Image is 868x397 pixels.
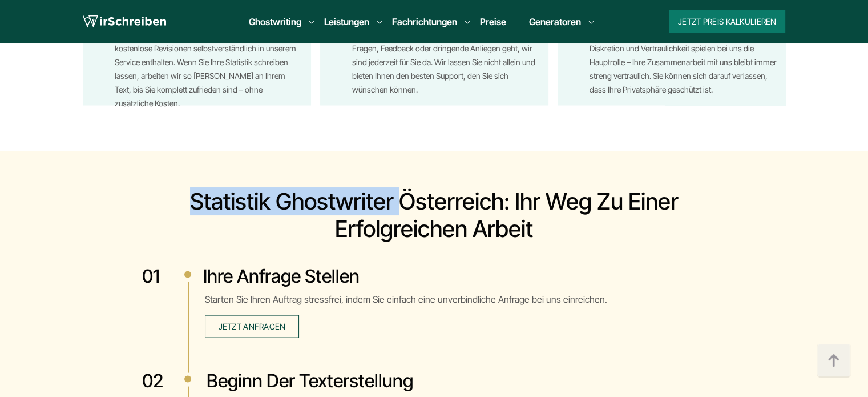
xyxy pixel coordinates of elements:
button: Jetzt Preis kalkulieren [669,10,785,33]
h3: Beginn der Texterstellung [142,370,726,392]
img: button top [817,344,851,378]
a: Jetzt anfragen [205,315,300,338]
h2: Statistik Ghostwriter Österreich: Ihr Weg zu einer erfolgreichen Arbeit [142,188,726,243]
p: Starten Sie Ihren Auftrag stressfrei, indem Sie einfach eine unverbindliche Anfrage bei uns einre... [205,292,726,338]
a: Fachrichtungen [392,15,457,29]
a: Preise [480,16,506,27]
span: Jetzt anfragen [219,322,286,331]
a: Ghostwriting [249,15,301,29]
div: Sollte Ihnen doch mal etwas nicht gefallen, sind kostenlose Revisionen selbstverständlich in unse... [115,28,302,97]
h3: Ihre Anfrage stellen [142,265,726,288]
a: Generatoren [529,15,581,29]
img: logo wirschreiben [83,13,166,30]
div: Unser Team ist 24/7 für Sie erreichbar. Egal, ob es um Fragen, Feedback oder dringende Anliegen g... [352,28,539,97]
a: Leistungen [324,15,369,29]
div: Ihre Daten und Informationen sind bei uns sicher. Diskretion und Vertraulichkeit spielen bei uns ... [590,28,777,97]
